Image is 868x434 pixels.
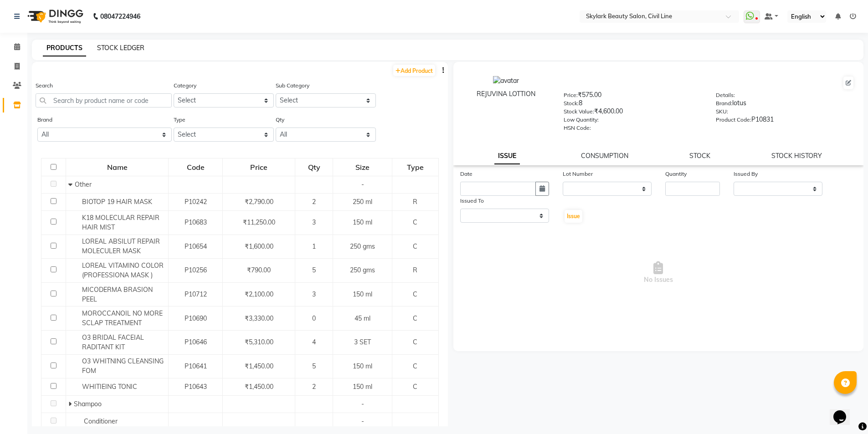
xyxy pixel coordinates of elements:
div: Name [67,159,168,175]
div: 8 [564,98,702,111]
span: ₹2,790.00 [245,198,273,206]
span: - [361,417,364,425]
span: Expand Row [68,400,74,408]
label: Sub Category [276,82,309,90]
span: ₹790.00 [247,266,271,274]
input: Search by product name or code [36,93,172,107]
label: Stock Value: [564,107,594,116]
a: STOCK HISTORY [771,152,822,160]
span: C [413,383,417,391]
span: P10690 [185,314,207,322]
span: ₹1,600.00 [245,242,273,250]
span: P10683 [185,218,207,226]
label: Category [174,82,196,90]
a: Add Product [393,65,435,76]
div: Qty [296,159,332,175]
span: BIOTOP 19 HAIR MASK [82,198,152,206]
span: 5 [312,362,316,370]
label: Issued By [734,170,758,178]
span: Issue [567,213,580,220]
label: Low Quantity: [564,116,599,124]
div: Type [393,159,437,175]
span: O3 WHITNING CLEANSING FOM [82,357,164,375]
span: ₹2,100.00 [245,290,273,298]
label: Date [460,170,473,178]
div: lotus [716,98,854,111]
span: P10643 [185,383,207,391]
b: 08047224946 [100,4,140,29]
span: 3 SET [354,338,371,346]
span: 0 [312,314,316,322]
span: P10641 [185,362,207,370]
label: Brand: [716,99,732,107]
span: P10712 [185,290,207,298]
span: 150 ml [353,290,372,298]
button: Issue [565,210,582,223]
span: P10654 [185,242,207,250]
a: PRODUCTS [43,40,86,56]
span: 250 gms [350,242,375,250]
img: avatar [493,76,519,86]
label: Price: [564,91,578,99]
div: ₹575.00 [564,90,702,103]
span: 3 [312,290,316,298]
span: Conditioner [84,417,118,425]
span: 1 [312,242,316,250]
span: LOREAL VITAMINO COLOR (PROFESSIONA MASK ) [82,261,164,279]
span: P10646 [185,338,207,346]
span: C [413,362,417,370]
span: 2 [312,383,316,391]
span: ₹1,450.00 [245,383,273,391]
label: Lot Number [563,170,593,178]
span: 250 gms [350,266,375,274]
span: 3 [312,218,316,226]
div: Code [169,159,222,175]
span: 45 ml [354,314,370,322]
span: C [413,314,417,322]
div: ₹4,600.00 [564,107,702,119]
span: ₹5,310.00 [245,338,273,346]
span: Other [75,180,92,189]
label: Stock: [564,99,579,107]
span: MICODERMA BRASION PEEL [82,286,153,303]
span: LOREAL ABSILUT REPAIR MOLECULER MASK [82,237,160,255]
div: Size [334,159,391,175]
label: SKU: [716,107,728,116]
span: K18 MOLECULAR REPAIR HAIR MIST [82,214,159,231]
span: ₹1,450.00 [245,362,273,370]
label: Issued To [460,197,484,205]
label: Brand [37,116,52,124]
span: ₹3,330.00 [245,314,273,322]
label: Type [174,116,185,124]
span: - [361,400,364,408]
span: Shampoo [74,400,102,408]
span: WHITIEING TONIC [82,383,137,391]
span: C [413,218,417,226]
span: 250 ml [353,198,372,206]
a: ISSUE [494,148,520,164]
span: R [413,198,417,206]
label: Qty [276,116,284,124]
span: P10242 [185,198,207,206]
label: HSN Code: [564,124,591,132]
label: Details: [716,91,735,99]
a: STOCK LEDGER [97,44,144,52]
label: Quantity [665,170,687,178]
span: 150 ml [353,383,372,391]
span: 2 [312,198,316,206]
span: C [413,290,417,298]
div: P10831 [716,115,854,128]
span: O3 BRIDAL FACEIAL RADITANT KIT [82,333,144,351]
iframe: chat widget [830,398,859,425]
span: Collapse Row [68,180,75,189]
a: CONSUMPTION [581,152,628,160]
span: ₹11,250.00 [243,218,275,226]
span: P10256 [185,266,207,274]
span: C [413,242,417,250]
span: 4 [312,338,316,346]
label: Product Code: [716,116,751,124]
span: 150 ml [353,362,372,370]
img: logo [23,4,86,29]
span: MOROCCANOIL NO MORE SCLAP TREATMENT [82,309,163,327]
span: - [361,180,364,189]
